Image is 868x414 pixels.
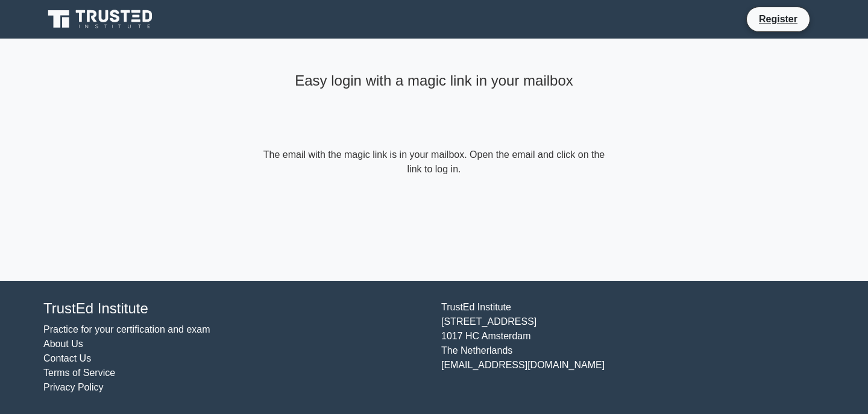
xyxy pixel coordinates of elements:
[260,148,608,177] form: The email with the magic link is in your mailbox. Open the email and click on the link to log in.
[43,339,83,349] a: About Us
[43,382,104,392] a: Privacy Policy
[260,72,608,90] h4: Easy login with a magic link in your mailbox
[752,11,805,27] a: Register
[43,324,210,334] a: Practice for your certification and exam
[43,368,115,378] a: Terms of Service
[43,300,427,318] h4: TrustEd Institute
[43,353,91,363] a: Contact Us
[434,300,832,395] div: TrustEd Institute [STREET_ADDRESS] 1017 HC Amsterdam The Netherlands [EMAIL_ADDRESS][DOMAIN_NAME]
